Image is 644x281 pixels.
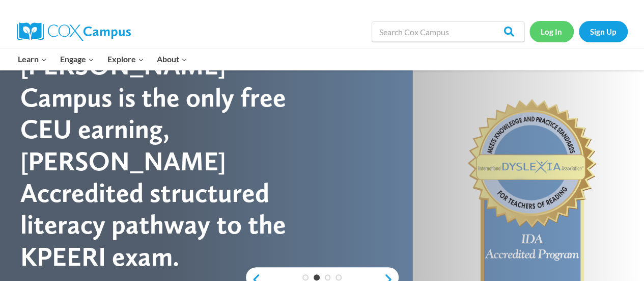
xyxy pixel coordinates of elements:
button: Child menu of Explore [101,48,151,70]
button: Child menu of About [150,48,194,70]
a: Sign Up [579,21,628,42]
a: 4 [335,274,342,280]
a: 3 [325,274,331,280]
img: Cox Campus [17,22,131,41]
nav: Secondary Navigation [529,21,628,42]
a: 1 [302,274,309,280]
input: Search Cox Campus [372,21,524,42]
nav: Primary Navigation [12,48,194,70]
a: 2 [314,274,320,280]
a: Log In [529,21,574,42]
button: Child menu of Learn [12,48,54,70]
button: Child menu of Engage [53,48,101,70]
div: [PERSON_NAME] Campus is the only free CEU earning, [PERSON_NAME] Accredited structured literacy p... [20,49,322,272]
